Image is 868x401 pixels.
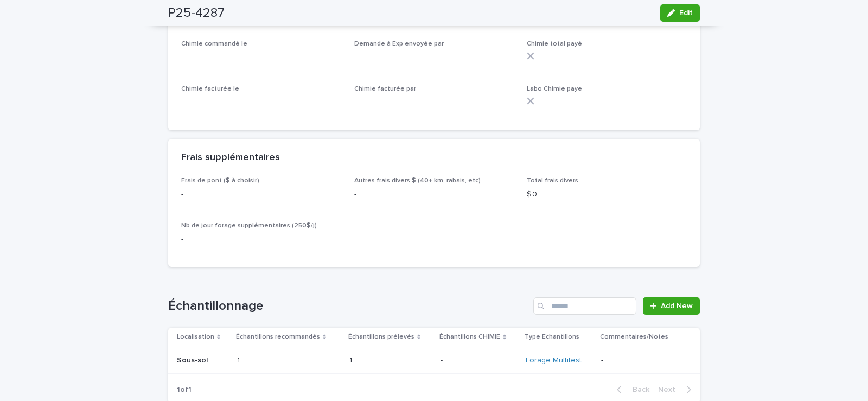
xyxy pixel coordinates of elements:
[168,5,225,21] h2: P25-4287
[608,385,654,394] button: Back
[679,9,693,17] span: Edit
[181,152,280,164] h2: Frais supplémentaires
[181,177,259,184] span: Frais de pont ($ à choisir)
[439,331,500,343] p: Échantillons CHIMIE
[601,356,682,365] p: -
[654,385,700,394] button: Next
[349,354,354,365] p: 1
[660,4,700,22] button: Edit
[354,52,514,63] p: -
[354,41,444,47] span: Demande à Exp envoyée par
[354,86,416,92] span: Chimie facturée par
[626,386,649,393] span: Back
[237,354,242,365] p: 1
[177,354,210,365] p: Sous-sol
[181,86,239,92] span: Chimie facturée le
[600,331,668,343] p: Commentaires/Notes
[354,97,514,109] p: -
[354,177,481,184] span: Autres frais divers $ (40+ km, rabais, etc)
[168,347,700,374] tr: Sous-solSous-sol 11 11 -- Forage Multitest -
[354,189,514,200] p: -
[181,234,341,245] p: -
[348,331,414,343] p: Échantillons prélevés
[181,41,247,47] span: Chimie commandé le
[527,86,582,92] span: Labo Chimie paye
[181,97,341,109] p: -
[533,297,636,315] input: Search
[527,177,578,184] span: Total frais divers
[441,354,445,365] p: -
[526,356,582,365] a: Forage Multitest
[527,189,687,200] p: $ 0
[181,52,341,63] p: -
[527,41,582,47] span: Chimie total payé
[181,222,317,229] span: Nb de jour forage supplémentaires (250$/j)
[177,331,214,343] p: Localisation
[643,297,700,315] a: Add New
[525,331,579,343] p: Type Echantillons
[168,298,529,314] h1: Échantillonnage
[661,302,693,310] span: Add New
[658,386,682,393] span: Next
[236,331,320,343] p: Échantillons recommandés
[181,189,341,200] p: -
